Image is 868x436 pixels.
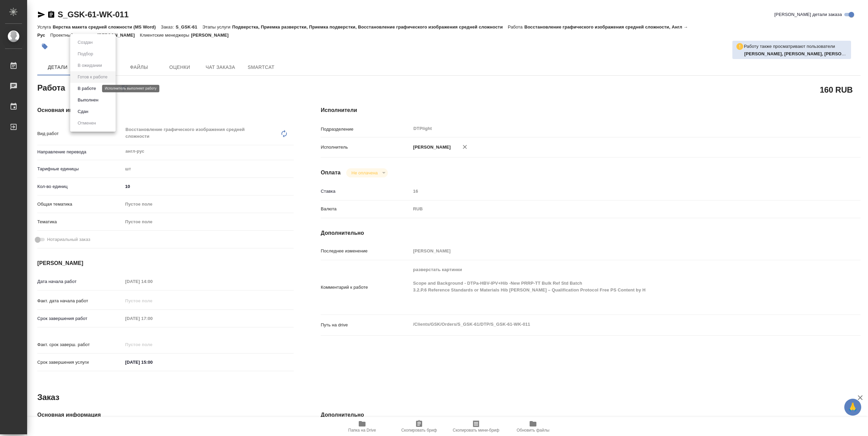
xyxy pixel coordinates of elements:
[76,85,98,92] button: В работе
[76,108,90,115] button: Сдан
[76,73,110,81] button: Готов к работе
[76,96,100,104] button: Выполнен
[76,62,104,69] button: В ожидании
[76,119,98,127] button: Отменен
[76,39,95,46] button: Создан
[76,50,95,58] button: Подбор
